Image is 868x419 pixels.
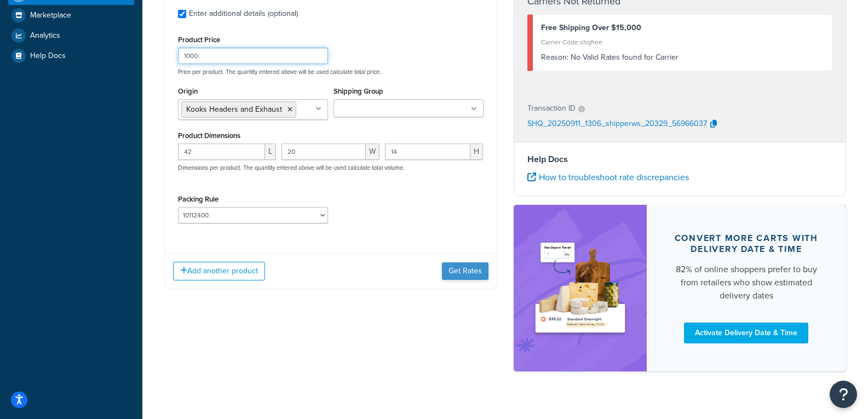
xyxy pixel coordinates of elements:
span: W [366,144,380,160]
input: Enter additional details (optional) [178,10,186,18]
label: Origin [178,87,198,95]
div: Enter additional details (optional) [189,6,298,21]
span: L [265,144,276,160]
p: Transaction ID [527,101,576,116]
a: Help Docs [8,46,134,66]
label: Product Dimensions [178,131,240,140]
a: How to troubleshoot rate discrepancies [527,171,689,183]
span: Reason: [541,51,568,63]
div: No Valid Rates found for Carrier [541,50,824,65]
button: Open Resource Center [830,381,857,408]
button: Add another product [173,262,265,280]
a: Analytics [8,26,134,45]
span: Marketplace [30,11,71,20]
div: 82% of online shoppers prefer to buy from retailers who show estimated delivery dates [673,263,820,302]
span: Help Docs [30,51,66,61]
p: Price per product. The quantity entered above will be used calculate total price. [175,68,486,76]
span: H [470,144,483,160]
p: SHQ_20250911_1306_shipperws_20329_56966037 [527,116,707,133]
label: Packing Rule [178,195,219,203]
p: Dimensions per product. The quantity entered above will be used calculate total volume. [175,164,405,171]
span: Kooks Headers and Exhaust [186,104,282,115]
img: feature-image-ddt-36eae7f7280da8017bfb280eaccd9c446f90b1fe08728e4019434db127062ab4.png [530,221,630,355]
span: Analytics [30,31,60,41]
label: Product Price [178,36,220,44]
a: Marketplace [8,5,134,25]
div: Free Shipping Over $15,000 [541,20,824,36]
div: Carrier Code: shqfree [541,35,824,50]
label: Shipping Group [334,87,383,95]
h4: Help Docs [527,153,833,166]
div: Convert more carts with delivery date & time [673,233,820,255]
a: Activate Delivery Date & Time [684,323,808,343]
button: Get Rates [442,262,488,280]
